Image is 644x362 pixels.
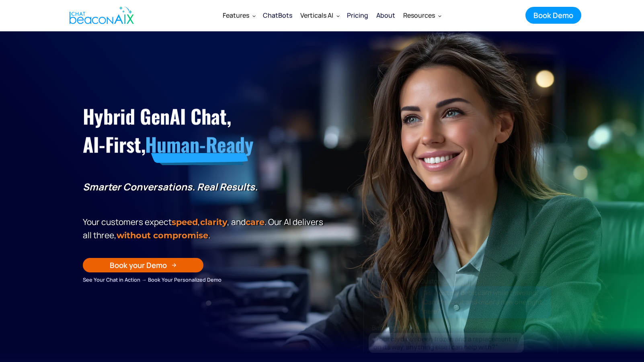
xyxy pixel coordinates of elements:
[252,14,256,17] img: Dropdown
[110,260,167,270] div: Book your Demo
[364,260,558,271] div: 🏦 Banking
[219,6,259,25] div: Features
[246,217,265,227] span: care
[300,10,333,21] div: Verticals AI
[83,215,326,242] p: Your customers expect , , and . Our Al delivers all three, .
[83,102,326,159] h1: Hybrid GenAI Chat, AI-First,
[172,217,198,227] strong: speed
[343,5,372,26] a: Pricing
[83,275,326,284] div: See Your Chat in Action → Book Your Personalized Demo
[347,10,368,21] div: Pricing
[533,10,573,20] div: Book Demo
[399,6,445,25] div: Resources
[296,6,343,25] div: Verticals AI
[372,5,399,26] a: About
[83,258,203,272] a: Book your Demo
[403,10,435,21] div: Resources
[200,217,227,227] span: clarity
[259,5,296,26] a: ChatBots
[336,14,340,17] img: Dropdown
[63,1,138,29] a: home
[376,10,395,21] div: About
[145,130,253,159] span: Human-Ready
[117,230,208,240] span: without compromise
[223,10,249,21] div: Features
[263,10,292,21] div: ChatBots
[525,7,581,24] a: Book Demo
[172,263,176,268] img: Arrow
[438,14,441,17] img: Dropdown
[83,180,258,193] strong: Smarter Conversations. Real Results.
